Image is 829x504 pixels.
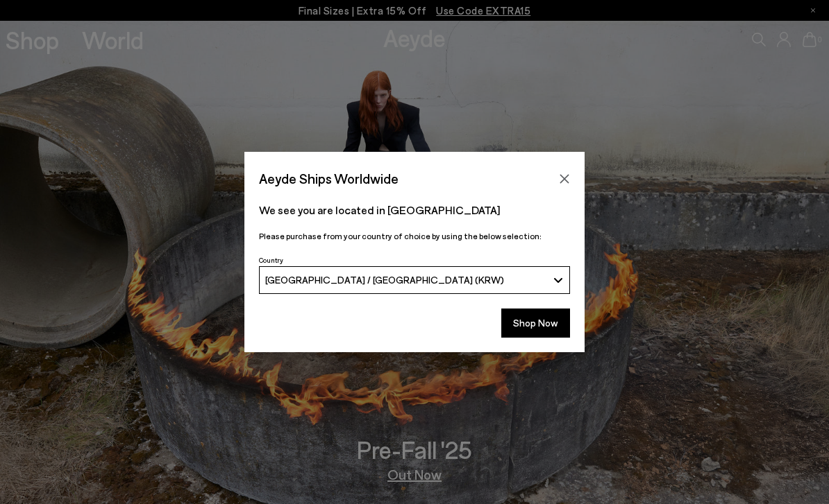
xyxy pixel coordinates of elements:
[259,166,399,191] span: Aeyde Ships Worldwide
[259,229,570,243] p: Please purchase from your country of choice by using the below selection:
[265,274,504,286] span: [GEOGRAPHIC_DATA] / [GEOGRAPHIC_DATA] (KRW)
[259,256,283,264] span: Country
[501,309,570,338] button: Shop Now
[259,202,570,218] p: We see you are located in [GEOGRAPHIC_DATA]
[554,168,575,189] button: Close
